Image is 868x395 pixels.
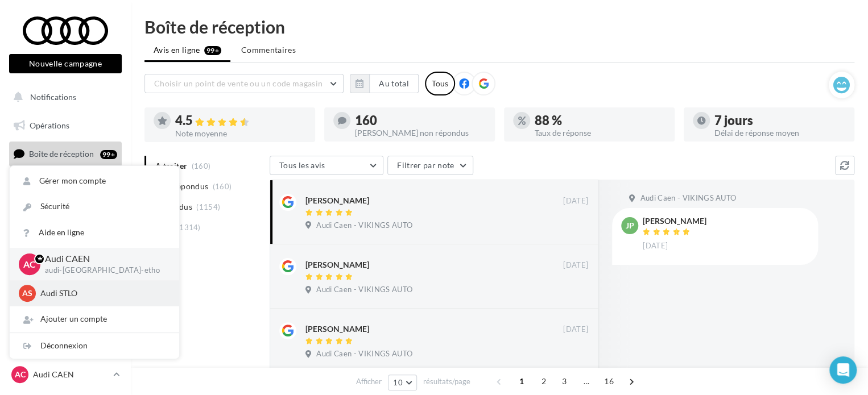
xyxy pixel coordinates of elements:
div: 160 [355,114,486,127]
a: Gérer mon compte [10,168,179,194]
a: AC Audi CAEN [9,364,122,385]
span: AC [15,369,26,380]
span: Choisir un point de vente ou un code magasin [154,78,323,88]
a: Visibilité en ligne [7,171,124,195]
p: Audi CAEN [33,369,109,380]
div: Déconnexion [10,333,179,359]
button: Au total [369,74,419,93]
div: 88 % [535,114,666,127]
div: [PERSON_NAME] [305,259,369,271]
a: Campagnes [7,199,124,223]
span: (1154) [196,202,220,211]
a: Médiathèque [7,227,124,251]
button: Au total [350,74,419,93]
div: 99+ [100,150,117,159]
span: Tous les avis [279,160,325,170]
span: 16 [600,372,618,390]
button: Filtrer par note [387,156,473,175]
span: Audi Caen - VIKINGS AUTO [640,193,736,203]
span: Boîte de réception [29,149,94,159]
div: [PERSON_NAME] [305,323,369,335]
span: AS [22,288,32,299]
div: 7 jours [714,114,845,127]
div: Boîte de réception [144,18,854,35]
div: [PERSON_NAME] non répondus [355,129,486,137]
div: Tous [425,72,455,95]
span: Audi Caen - VIKINGS AUTO [316,221,412,231]
span: 1 [512,372,531,390]
a: Opérations [7,114,124,138]
span: Non répondus [155,181,208,192]
span: 10 [393,378,403,387]
button: Nouvelle campagne [9,54,122,73]
div: Open Intercom Messenger [829,356,857,384]
a: PLV et print personnalisable [7,256,124,289]
span: ... [577,372,596,390]
span: [DATE] [643,241,668,251]
span: Commentaires [241,44,296,56]
a: Sécurité [10,194,179,219]
div: Délai de réponse moyen [714,129,845,137]
button: 10 [388,375,417,390]
a: Boîte de réception99+ [7,142,124,166]
button: Notifications [7,85,119,109]
span: résultats/page [423,376,470,387]
div: Taux de réponse [535,129,666,137]
div: Note moyenne [175,130,306,138]
div: Ajouter un compte [10,306,179,332]
span: Opérations [30,120,69,130]
span: (160) [213,182,232,191]
span: (1314) [177,223,201,232]
span: 2 [535,372,553,390]
span: 3 [555,372,573,390]
span: JP [626,220,634,231]
p: Audi CAEN [45,252,161,265]
span: [DATE] [563,325,588,335]
span: Notifications [30,92,76,102]
div: [PERSON_NAME] [305,195,369,206]
button: Tous les avis [270,156,383,175]
span: Audi Caen - VIKINGS AUTO [316,349,412,359]
button: Choisir un point de vente ou un code magasin [144,74,344,93]
div: 4.5 [175,114,306,127]
a: Aide en ligne [10,220,179,246]
span: [DATE] [563,260,588,271]
p: audi-[GEOGRAPHIC_DATA]-etho [45,265,161,276]
div: [PERSON_NAME] [643,217,706,225]
p: Audi STLO [40,288,166,299]
span: Audi Caen - VIKINGS AUTO [316,285,412,295]
span: [DATE] [563,196,588,206]
span: AC [23,257,36,271]
span: Afficher [356,376,382,387]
